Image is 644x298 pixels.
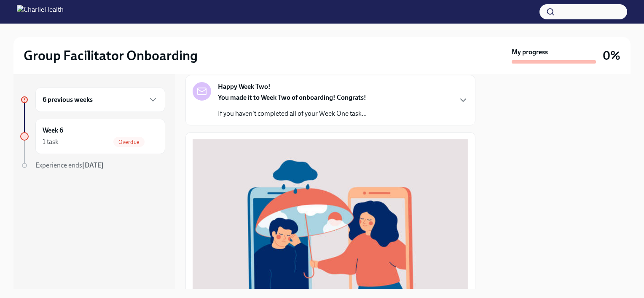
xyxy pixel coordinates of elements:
[43,137,59,146] div: 1 task
[20,119,165,154] a: Week 61 taskOverdue
[603,48,620,63] h3: 0%
[24,47,198,64] h2: Group Facilitator Onboarding
[512,48,548,57] strong: My progress
[35,88,165,112] div: 6 previous weeks
[43,95,93,104] h6: 6 previous weeks
[35,161,104,169] span: Experience ends
[218,93,366,101] strong: You made it to Week Two of onboarding! Congrats!
[82,161,104,169] strong: [DATE]
[43,126,63,135] h6: Week 6
[218,82,271,91] strong: Happy Week Two!
[113,139,145,145] span: Overdue
[218,109,367,118] p: If you haven't completed all of your Week One task...
[17,5,64,19] img: CharlieHealth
